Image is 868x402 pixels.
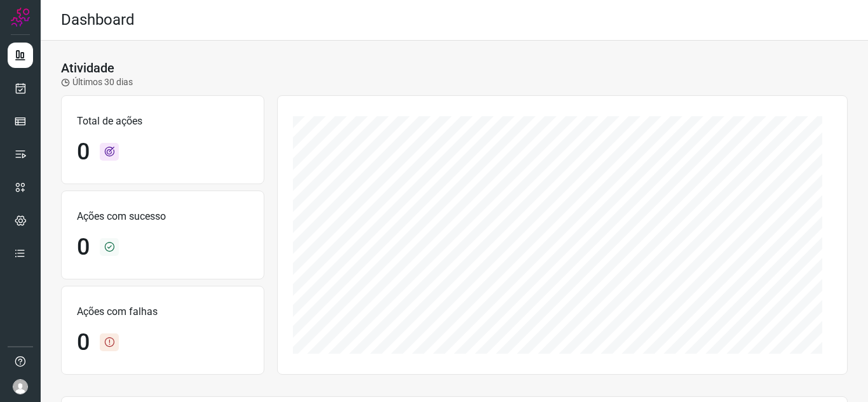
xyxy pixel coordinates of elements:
h2: Dashboard [61,11,135,29]
p: Ações com sucesso [77,209,248,224]
p: Total de ações [77,114,248,129]
img: Logo [11,8,30,27]
img: avatar-user-boy.jpg [13,379,28,394]
p: Ações com falhas [77,304,248,319]
h1: 0 [77,329,90,356]
h1: 0 [77,234,90,261]
h3: Atividade [61,60,114,76]
p: Últimos 30 dias [61,76,133,89]
h1: 0 [77,138,90,166]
